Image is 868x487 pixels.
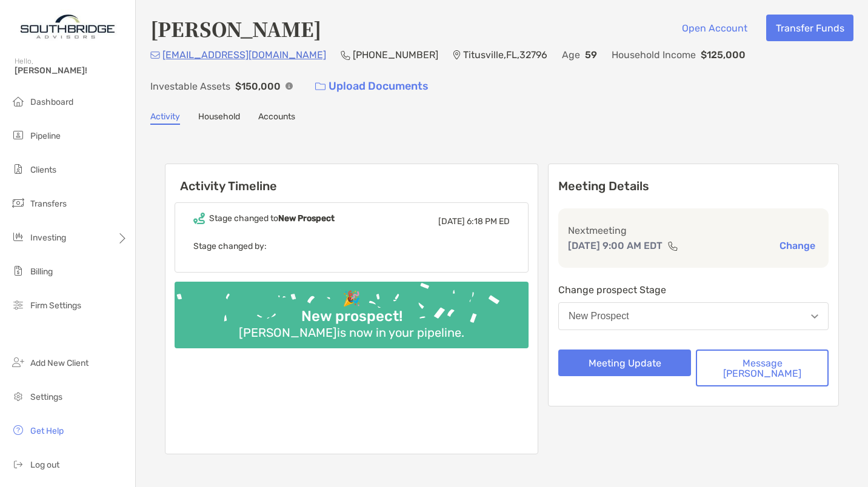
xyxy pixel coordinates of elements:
[15,5,121,48] img: Zoe Logo
[672,15,756,41] button: Open Account
[11,230,25,244] img: investing icon
[209,213,335,224] div: Stage changed to
[338,290,366,308] div: 🎉
[150,79,230,94] p: Investable Assets
[696,350,829,386] button: Message [PERSON_NAME]
[569,311,629,322] div: New Prospect
[11,457,25,471] img: logout icon
[612,47,696,62] p: Household Income
[162,47,326,62] p: [EMAIL_ADDRESS][DOMAIN_NAME]
[15,65,128,76] span: [PERSON_NAME]!
[278,213,335,224] b: New Prospect
[585,47,597,62] p: 59
[568,238,663,253] p: [DATE] 9:00 AM EDT
[30,165,56,175] span: Clients
[165,164,538,193] h6: Activity Timeline
[30,300,81,311] span: Firm Settings
[30,267,53,277] span: Billing
[30,131,61,141] span: Pipeline
[285,82,293,90] img: Info Icon
[11,128,25,142] img: pipeline icon
[558,282,829,297] p: Change prospect Stage
[150,51,160,59] img: Email Icon
[558,302,829,330] button: New Prospect
[30,233,66,243] span: Investing
[30,426,64,436] span: Get Help
[467,216,510,227] span: 6:18 PM ED
[438,216,465,227] span: [DATE]
[811,314,818,319] img: Open dropdown arrow
[562,47,580,62] p: Age
[353,47,438,62] p: [PHONE_NUMBER]
[198,111,240,125] a: Household
[30,460,59,470] span: Log out
[341,50,350,60] img: Phone Icon
[235,79,281,94] p: $150,000
[11,389,25,403] img: settings icon
[11,94,25,108] img: dashboard icon
[30,97,73,107] span: Dashboard
[463,47,547,62] p: Titusville , FL , 32796
[296,308,407,325] div: New prospect!
[568,223,819,238] p: Next meeting
[11,162,25,176] img: clients icon
[30,392,62,402] span: Settings
[150,15,321,42] h4: [PERSON_NAME]
[30,358,88,368] span: Add New Client
[234,325,469,340] div: [PERSON_NAME] is now in your pipeline.
[766,15,853,41] button: Transfer Funds
[11,263,25,278] img: billing icon
[150,111,180,125] a: Activity
[11,196,25,210] img: transfers icon
[558,350,691,376] button: Meeting Update
[558,179,829,194] p: Meeting Details
[193,213,205,224] img: Event icon
[701,47,746,62] p: $125,000
[453,50,461,60] img: Location Icon
[258,111,295,125] a: Accounts
[667,241,678,251] img: communication type
[193,239,510,254] p: Stage changed by:
[307,73,436,99] a: Upload Documents
[776,239,819,252] button: Change
[30,199,67,209] span: Transfers
[315,82,326,91] img: button icon
[11,355,25,369] img: add_new_client icon
[11,423,25,437] img: get-help icon
[11,297,25,312] img: firm-settings icon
